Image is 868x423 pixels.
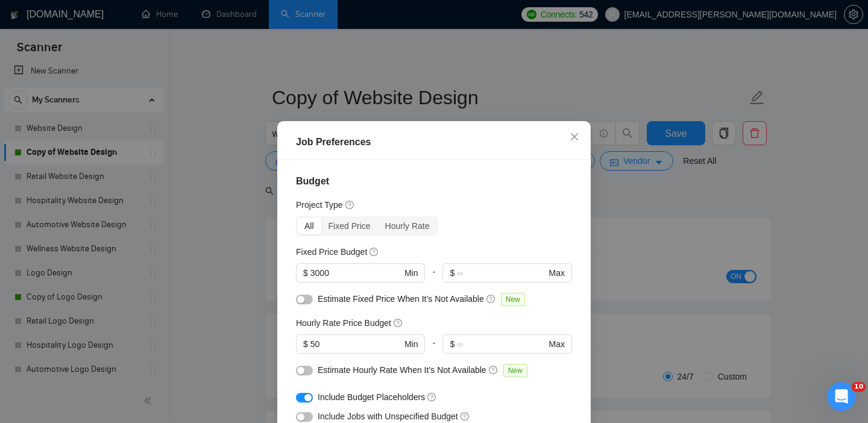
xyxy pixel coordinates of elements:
[501,293,525,306] span: New
[378,218,437,234] div: Hourly Rate
[450,266,454,280] span: $
[549,266,565,280] span: Max
[297,218,321,234] div: All
[570,132,579,142] span: close
[450,337,454,351] span: $
[370,247,379,257] span: question-circle
[310,337,402,351] input: 0
[404,337,418,351] span: Min
[318,294,484,304] span: Estimate Fixed Price When It’s Not Available
[558,121,591,154] button: Close
[394,318,403,328] span: question-circle
[427,392,437,402] span: question-circle
[827,382,856,411] iframe: Intercom live chat
[296,316,391,330] h5: Hourly Rate Price Budget
[310,266,402,280] input: 0
[486,294,496,304] span: question-circle
[318,412,458,421] span: Include Jobs with Unspecified Budget
[852,382,866,392] span: 10
[321,218,378,234] div: Fixed Price
[296,174,572,189] h4: Budget
[303,337,308,351] span: $
[425,334,442,363] div: -
[503,364,527,377] span: New
[296,198,343,211] h5: Project Type
[461,412,470,421] span: question-circle
[425,263,442,292] div: -
[318,365,486,375] span: Estimate Hourly Rate When It’s Not Available
[303,266,308,280] span: $
[457,337,546,351] input: ∞
[345,200,355,210] span: question-circle
[318,392,425,402] span: Include Budget Placeholders
[296,245,367,258] h5: Fixed Price Budget
[296,135,572,149] div: Job Preferences
[404,266,418,280] span: Min
[457,266,546,280] input: ∞
[489,365,498,375] span: question-circle
[549,337,565,351] span: Max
